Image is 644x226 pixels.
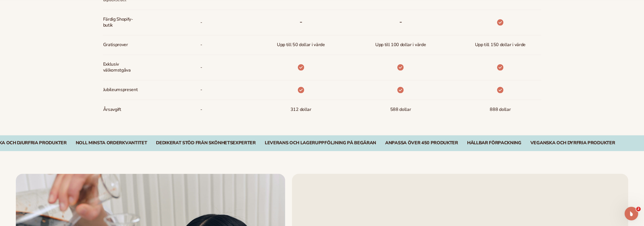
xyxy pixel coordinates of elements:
font: - [399,17,402,26]
font: - [200,87,202,93]
font: 888 dollar [490,106,511,113]
font: Dedikerat stöd från skönhetsexperter [156,140,255,146]
font: Leverans och lageruppföljning på begäran [265,140,376,146]
font: Exklusiv välkomstgåva [103,61,131,73]
font: ANPASSA ÖVER 450 PRODUKTER [385,140,458,146]
font: Upp till 150 dollar i värde [475,42,525,48]
font: HÅLLBAR FÖRPACKNING [467,140,521,146]
font: Jubileumspresent [103,87,138,93]
font: Upp till 100 dollar i värde [375,42,426,48]
font: 312 dollar [290,106,311,113]
font: Noll minsta orderkvantitet [76,140,147,146]
font: Gratisprover [103,42,128,48]
font: Upp till 50 dollar i värde [277,42,325,48]
font: - [200,64,202,70]
font: Färdig Shopify-butik [103,16,133,28]
font: - [300,17,302,26]
iframe: Intercom livechatt [625,207,638,220]
font: - [200,19,202,25]
font: - [200,42,202,48]
font: - [200,106,202,113]
font: 2 [637,207,639,211]
font: 588 dollar [390,106,411,113]
font: VEGANSKA OCH DYRFRIA PRODUKTER [530,140,615,146]
font: Årsavgift [103,106,121,113]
